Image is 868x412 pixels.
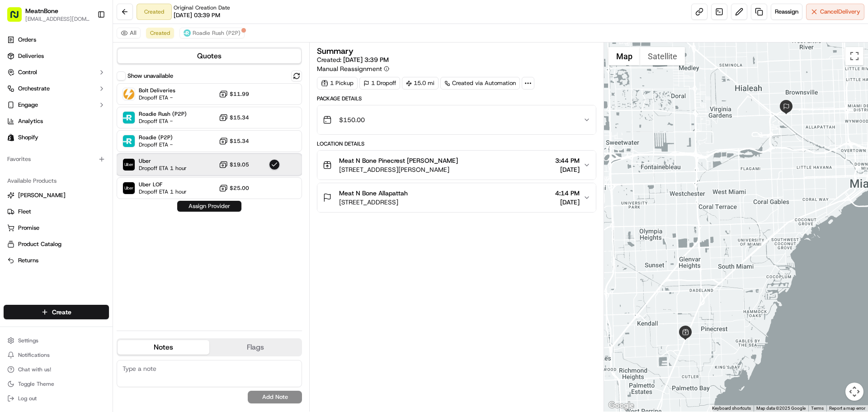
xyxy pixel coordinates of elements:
[127,72,173,80] label: Show unavailable
[4,152,109,166] div: Favorites
[209,340,301,355] button: Flags
[230,161,249,168] span: $19.05
[219,113,249,122] button: $15.34
[343,56,389,64] span: [DATE] 3:39 PM
[7,134,14,141] img: Shopify logo
[5,199,73,215] a: 📗Knowledge Base
[9,203,16,210] div: 📗
[339,115,365,124] span: $150.00
[146,28,174,38] button: Created
[4,130,109,145] a: Shopify
[230,137,249,145] span: $15.34
[41,86,148,95] div: Start new chat
[555,156,580,165] span: 3:44 PM
[9,86,25,103] img: 1736555255976-a54dd68f-1ca7-489b-9aae-adbdc363a1c4
[440,77,520,90] a: Created via Automation
[193,29,241,37] span: Roadie Rush (P2P)
[317,64,389,73] button: Manual Reassignment
[19,86,35,103] img: 8571987876998_91fb9ceb93ad5c398215_72.jpg
[4,98,109,112] button: Engage
[139,165,187,172] span: Dropoff ETA 1 hour
[712,405,751,412] button: Keyboard shortcuts
[18,337,38,344] span: Settings
[18,117,43,125] span: Analytics
[18,256,38,265] span: Returns
[18,36,36,44] span: Orders
[9,132,24,149] img: Wisdom Oko
[118,49,301,63] button: Quotes
[139,181,187,188] span: Uber LOF
[85,202,145,211] span: API Documentation
[139,157,187,165] span: Uber
[4,114,109,128] a: Analytics
[775,8,798,16] span: Reassign
[4,392,109,405] button: Log out
[18,240,61,248] span: Product Catalog
[150,29,170,37] span: Created
[25,15,90,23] button: [EMAIL_ADDRESS][DOMAIN_NAME]
[139,94,175,101] span: Dropoff ETA -
[4,204,109,219] button: Fleet
[90,224,109,231] span: Pylon
[25,6,58,15] span: MeatnBone
[41,95,124,103] div: We're available if you need us!
[756,406,806,411] span: Map data ©2025 Google
[7,191,105,199] a: [PERSON_NAME]
[139,188,187,195] span: Dropoff ETA 1 hour
[845,383,863,401] button: Map camera controls
[4,349,109,361] button: Notifications
[230,90,249,98] span: $11.99
[103,140,122,147] span: [DATE]
[18,208,31,216] span: Fleet
[219,184,249,193] button: $25.00
[18,224,39,232] span: Promise
[339,189,408,198] span: Meat N Bone Allapattah
[73,199,149,215] a: 💻API Documentation
[4,81,109,96] button: Orchestrate
[820,8,860,16] span: Cancel Delivery
[123,159,135,170] img: Uber
[317,55,389,64] span: Created:
[123,112,135,123] img: Roadie Rush (P2P)
[154,89,165,100] button: Start new chat
[18,165,25,172] img: 1736555255976-a54dd68f-1ca7-489b-9aae-adbdc363a1c4
[4,221,109,235] button: Promise
[4,65,109,80] button: Control
[18,141,25,148] img: 1736555255976-a54dd68f-1ca7-489b-9aae-adbdc363a1c4
[4,253,109,268] button: Returns
[7,256,105,265] a: Returns
[317,151,595,180] button: Meat N Bone Pinecrest [PERSON_NAME][STREET_ADDRESS][PERSON_NAME]3:44 PM[DATE]
[18,68,37,76] span: Control
[359,77,400,90] div: 1 Dropoff
[18,202,69,211] span: Knowledge Base
[18,133,38,142] span: Shopify
[339,156,458,165] span: Meat N Bone Pinecrest [PERSON_NAME]
[18,85,50,93] span: Orchestrate
[75,165,78,172] span: •
[9,9,27,27] img: Nash
[4,334,109,347] button: Settings
[139,110,187,118] span: Roadie Rush (P2P)
[24,58,163,68] input: Got a question? Start typing here...
[140,116,165,127] button: See all
[18,380,54,388] span: Toggle Theme
[219,137,249,146] button: $15.34
[123,135,135,147] img: Roadie (P2P)
[118,340,209,355] button: Notes
[18,395,37,402] span: Log out
[18,366,51,373] span: Chat with us!
[9,118,61,125] div: Past conversations
[18,351,50,359] span: Notifications
[4,305,109,319] button: Create
[4,174,109,188] div: Available Products
[219,90,249,99] button: $11.99
[28,165,73,172] span: [PERSON_NAME]
[64,224,109,231] a: Powered byPylon
[317,183,595,212] button: Meat N Bone Allapattah[STREET_ADDRESS]4:14 PM[DATE]
[606,400,636,412] img: Google
[219,160,249,169] button: $19.05
[829,406,865,411] a: Report a map error
[640,47,685,65] button: Show satellite imagery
